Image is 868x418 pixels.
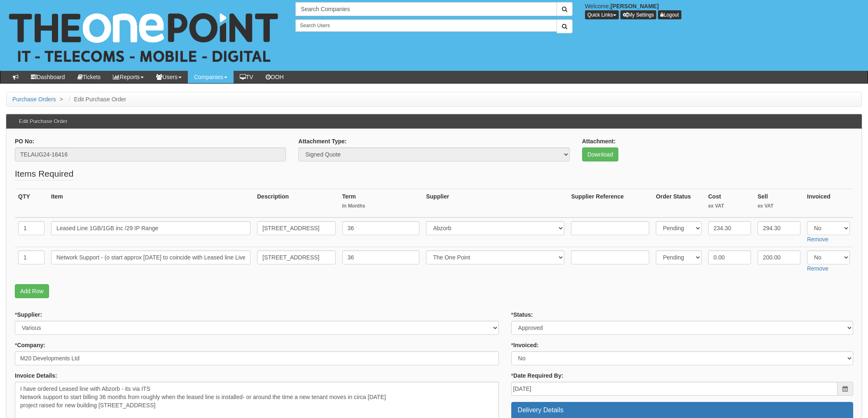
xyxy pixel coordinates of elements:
a: Add Row [15,284,49,298]
label: Attachment Type: [298,137,346,145]
th: Supplier [423,189,568,218]
th: Order Status [653,189,705,218]
legend: Items Required [15,168,73,180]
a: Download [582,147,618,161]
th: Invoiced [804,189,853,218]
button: Quick Links [585,10,619,19]
th: QTY [15,189,48,218]
a: My Settings [620,10,657,19]
li: Edit Purchase Order [67,95,126,103]
small: ex VAT [758,203,800,210]
a: TV [234,71,260,83]
input: Search Users [295,19,557,32]
label: Invoice Details: [15,371,57,380]
small: In Months [342,203,420,210]
a: Remove [807,236,828,243]
a: Tickets [71,71,107,83]
div: Welcome, [579,2,868,19]
th: Supplier Reference [568,189,653,218]
th: Sell [754,189,804,218]
b: [PERSON_NAME] [611,3,659,9]
a: Dashboard [25,71,71,83]
h3: Edit Purchase Order [15,114,72,128]
label: PO No: [15,137,34,145]
th: Cost [705,189,754,218]
label: Company: [15,341,45,349]
a: Companies [188,71,234,83]
a: Users [150,71,188,83]
th: Term [339,189,423,218]
label: Date Required By: [511,371,564,380]
a: OOH [260,71,290,83]
label: Invoiced: [511,341,539,349]
a: Logout [658,10,681,19]
span: > [58,96,65,103]
th: Item [48,189,254,218]
label: Supplier: [15,311,42,319]
small: ex VAT [708,203,751,210]
h3: Delivery Details [518,406,847,414]
a: Purchase Orders [12,96,56,103]
input: Search Companies [295,2,557,16]
a: Remove [807,265,828,272]
th: Description [254,189,339,218]
label: Status: [511,311,533,319]
label: Attachment: [582,137,616,145]
a: Reports [107,71,150,83]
